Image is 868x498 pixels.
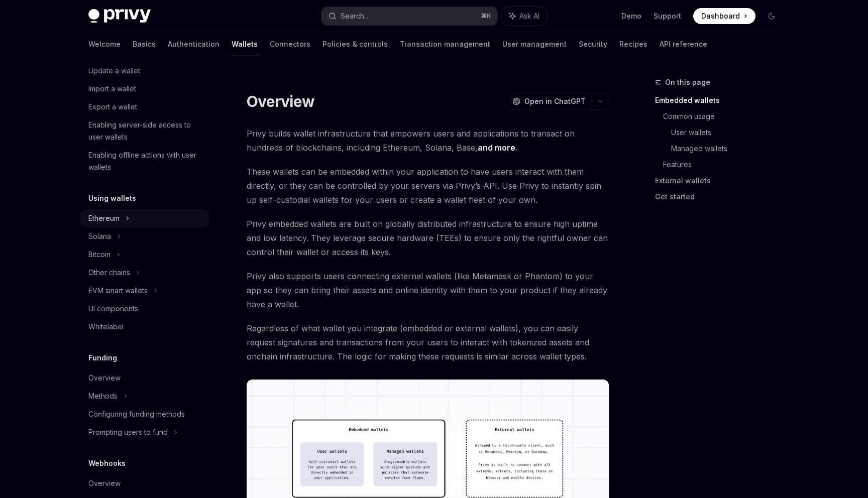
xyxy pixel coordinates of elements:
[247,165,609,207] span: These wallets can be embedded within your application to have users interact with them directly, ...
[655,189,788,205] a: Get started
[247,321,609,363] span: Regardless of what wallet you integrate (embedded or external wallets), you can easily request si...
[88,101,137,113] div: Export a wallet
[524,96,586,106] span: Open in ChatGPT
[247,92,314,110] h1: Overview
[88,192,136,204] h5: Using wallets
[663,108,788,125] a: Common usage
[88,352,117,364] h5: Funding
[321,7,497,25] button: Search...⌘K
[80,98,209,116] a: Export a wallet
[80,80,209,98] a: Import a wallet
[232,32,258,56] a: Wallets
[478,143,515,153] a: and more
[88,321,124,333] div: Whitelabel
[502,7,547,25] button: Ask AI
[88,303,138,315] div: UI components
[247,269,609,311] span: Privy also supports users connecting external wallets (like Metamask or Phantom) to your app so t...
[671,125,788,141] a: User wallets
[247,217,609,259] span: Privy embedded wallets are built on globally distributed infrastructure to ensure high uptime and...
[693,8,755,24] a: Dashboard
[270,32,310,56] a: Connectors
[80,116,209,146] a: Enabling server-side access to user wallets
[247,127,609,155] span: Privy builds wallet infrastructure that empowers users and applications to transact on hundreds o...
[663,157,788,173] a: Features
[88,248,111,261] div: Bitcoin
[579,32,607,56] a: Security
[168,32,220,56] a: Authentication
[80,369,209,387] a: Overview
[655,92,788,108] a: Embedded wallets
[88,426,168,438] div: Prompting users to fund
[654,11,681,21] a: Support
[88,230,111,242] div: Solana
[80,318,209,336] a: Whitelabel
[88,390,118,402] div: Methods
[88,267,130,279] div: Other chains
[502,32,567,56] a: User management
[88,372,121,384] div: Overview
[80,146,209,176] a: Enabling offline actions with user wallets
[88,408,185,420] div: Configuring funding methods
[519,11,539,21] span: Ask AI
[88,83,136,95] div: Import a wallet
[80,300,209,318] a: UI components
[88,477,121,489] div: Overview
[80,405,209,423] a: Configuring funding methods
[88,285,148,297] div: EVM smart wallets
[621,11,641,21] a: Demo
[764,8,780,24] button: Toggle dark mode
[671,141,788,157] a: Managed wallets
[88,119,203,143] div: Enabling server-side access to user wallets
[506,93,592,110] button: Open in ChatGPT
[88,149,203,173] div: Enabling offline actions with user wallets
[88,457,126,469] h5: Webhooks
[481,12,491,20] span: ⌘ K
[341,10,369,22] div: Search...
[80,474,209,492] a: Overview
[322,32,388,56] a: Policies & controls
[88,32,121,56] a: Welcome
[655,173,788,189] a: External wallets
[88,212,120,224] div: Ethereum
[88,9,151,23] img: dark logo
[133,32,156,56] a: Basics
[701,11,740,21] span: Dashboard
[619,32,647,56] a: Recipes
[660,32,707,56] a: API reference
[400,32,490,56] a: Transaction management
[665,76,710,88] span: On this page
